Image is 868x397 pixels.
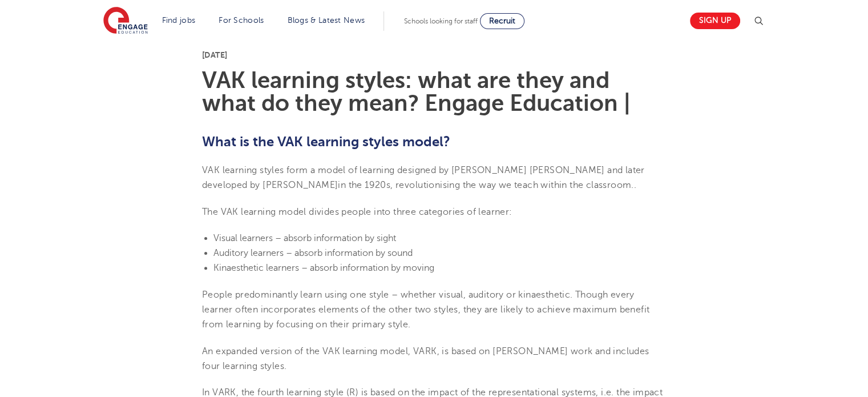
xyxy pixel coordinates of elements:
span: People predominantly learn using one style – whether visual, auditory or kinaesthetic. Though eve... [202,290,649,330]
h1: VAK learning styles: what are they and what do they mean? Engage Education | [202,69,666,115]
a: Recruit [480,13,524,29]
a: Blogs & Latest News [288,16,365,25]
img: Engage Education [103,7,148,35]
span: An expanded version of the VAK learning model, VARK, is based on [PERSON_NAME] work and includes ... [202,346,649,371]
span: Schools looking for staff [404,17,478,25]
span: Visual learners – absorb information by sight [213,233,396,243]
span: VAK learning styles form a model of learning designed by [PERSON_NAME] [PERSON_NAME] and later de... [202,165,645,190]
span: The VAK learning model divides people into three categories of learner: [202,207,512,217]
span: in the 1920s, revolutionising the way we teach within the classroom. [338,180,633,190]
a: Find jobs [162,16,196,25]
a: Sign up [690,13,740,29]
span: Auditory learners – absorb information by sound [213,248,413,258]
span: Recruit [489,17,515,25]
a: For Schools [219,16,264,25]
p: [DATE] [202,51,666,59]
b: What is the VAK learning styles model? [202,134,450,150]
span: Kinaesthetic learners – absorb information by moving [213,263,434,273]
